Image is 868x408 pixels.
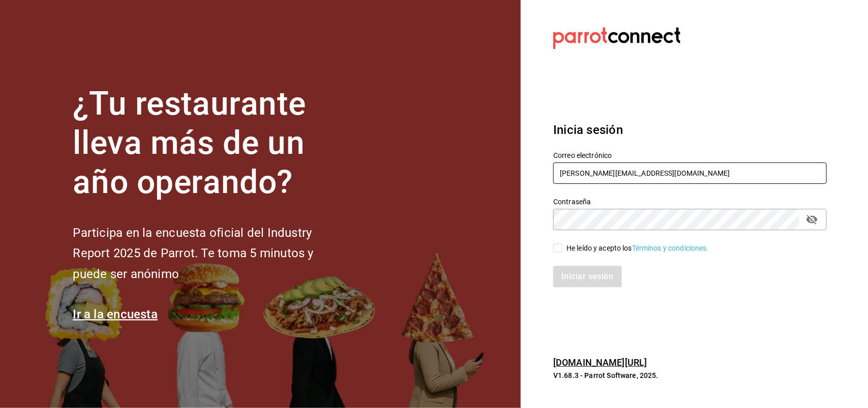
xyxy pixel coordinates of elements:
label: Correo electrónico [553,152,827,159]
h1: ¿Tu restaurante lleva más de un año operando? [73,85,347,202]
a: Ir a la encuesta [73,307,158,321]
a: Términos y condiciones. [632,244,709,252]
h3: Inicia sesión [553,121,827,139]
a: [DOMAIN_NAME][URL] [553,357,647,368]
div: He leído y acepto los [566,243,709,254]
button: passwordField [803,211,821,228]
input: Ingresa tu correo electrónico [553,162,827,184]
p: V1.68.3 - Parrot Software, 2025. [553,370,827,380]
label: Contraseña [553,199,827,206]
h2: Participa en la encuesta oficial del Industry Report 2025 de Parrot. Te toma 5 minutos y puede se... [73,223,347,285]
